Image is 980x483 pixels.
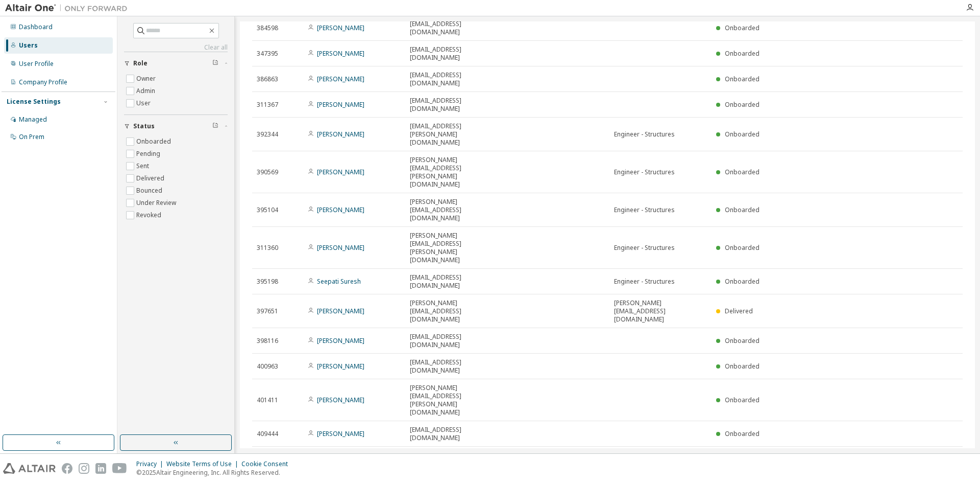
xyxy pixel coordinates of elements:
p: © 2025 Altair Engineering, Inc. All Rights Reserved. [136,468,294,477]
button: Status [124,115,228,137]
a: [PERSON_NAME] [317,429,364,438]
span: [PERSON_NAME][EMAIL_ADDRESS][PERSON_NAME][DOMAIN_NAME] [410,384,503,417]
span: Engineer - Structures [614,206,675,214]
span: [PERSON_NAME][EMAIL_ADDRESS][DOMAIN_NAME] [410,299,503,324]
img: linkedin.svg [95,463,106,474]
span: 409444 [257,430,278,438]
label: Under Review [136,197,178,209]
div: User Profile [19,60,54,68]
span: [EMAIL_ADDRESS][DOMAIN_NAME] [410,426,503,442]
a: Seepati Suresh [317,277,361,286]
span: Engineer - Structures [614,168,675,176]
div: Website Terms of Use [166,460,241,468]
span: [EMAIL_ADDRESS][DOMAIN_NAME] [410,97,503,113]
img: youtube.svg [112,463,127,474]
span: 397651 [257,307,278,315]
span: [EMAIL_ADDRESS][DOMAIN_NAME] [410,71,503,87]
span: Onboarded [725,75,759,83]
span: 311360 [257,244,278,252]
span: 398116 [257,337,278,345]
span: [PERSON_NAME][EMAIL_ADDRESS][PERSON_NAME][DOMAIN_NAME] [410,156,503,189]
span: [PERSON_NAME][EMAIL_ADDRESS][PERSON_NAME][DOMAIN_NAME] [410,232,503,264]
img: instagram.svg [79,463,89,474]
a: [PERSON_NAME] [317,168,364,176]
a: [PERSON_NAME] [317,362,364,371]
span: Engineer - Structures [614,130,675,139]
label: Revoked [136,209,163,221]
span: Onboarded [725,24,759,32]
a: [PERSON_NAME] [317,336,364,345]
a: [PERSON_NAME] [317,100,364,109]
a: [PERSON_NAME] [317,49,364,58]
span: 390569 [257,168,278,176]
img: Altair One [5,3,133,13]
a: [PERSON_NAME] [317,307,364,315]
span: [EMAIL_ADDRESS][DOMAIN_NAME] [410,45,503,62]
span: 392344 [257,130,278,139]
div: On Prem [19,133,44,141]
span: Onboarded [725,49,759,58]
span: Onboarded [725,168,759,176]
div: License Settings [7,98,61,106]
span: Clear filter [212,59,218,67]
span: Onboarded [725,362,759,371]
span: [EMAIL_ADDRESS][DOMAIN_NAME] [410,358,503,375]
label: User [136,97,153,109]
span: Onboarded [725,429,759,438]
a: [PERSON_NAME] [317,130,364,139]
label: Onboarded [136,135,173,148]
span: 386863 [257,75,278,83]
span: 347395 [257,50,278,58]
label: Delivered [136,172,166,185]
span: [EMAIL_ADDRESS][DOMAIN_NAME] [410,20,503,36]
button: Role [124,52,228,75]
span: Engineer - Structures [614,278,675,286]
span: 395198 [257,278,278,286]
span: Onboarded [725,336,759,345]
span: 395104 [257,206,278,214]
a: [PERSON_NAME] [317,243,364,252]
label: Admin [136,85,157,97]
div: Cookie Consent [241,460,294,468]
a: [PERSON_NAME] [317,24,364,32]
span: [EMAIL_ADDRESS][DOMAIN_NAME] [410,273,503,290]
a: [PERSON_NAME] [317,205,364,214]
div: Users [19,41,38,50]
a: [PERSON_NAME] [317,396,364,404]
span: 401411 [257,396,278,404]
label: Bounced [136,185,164,197]
span: 311367 [257,101,278,109]
img: facebook.svg [62,463,72,474]
div: Managed [19,116,47,124]
span: Role [133,59,148,67]
span: 400963 [257,362,278,371]
a: Clear all [124,43,228,52]
span: 384598 [257,24,278,32]
a: [PERSON_NAME] [317,75,364,83]
span: Onboarded [725,396,759,404]
span: [PERSON_NAME][EMAIL_ADDRESS][DOMAIN_NAME] [614,299,707,324]
label: Pending [136,148,162,160]
span: Onboarded [725,130,759,139]
span: Delivered [725,307,753,315]
img: altair_logo.svg [3,463,56,474]
span: Onboarded [725,243,759,252]
label: Sent [136,160,151,172]
span: Onboarded [725,100,759,109]
span: Onboarded [725,205,759,214]
span: Onboarded [725,277,759,286]
span: Engineer - Structures [614,244,675,252]
div: Dashboard [19,23,53,31]
span: [PERSON_NAME][EMAIL_ADDRESS][DOMAIN_NAME] [410,198,503,222]
span: [EMAIL_ADDRESS][DOMAIN_NAME] [410,333,503,349]
label: Owner [136,73,158,85]
span: Clear filter [212,122,218,130]
div: Privacy [136,460,166,468]
div: Company Profile [19,78,67,86]
span: Status [133,122,155,130]
span: [EMAIL_ADDRESS][PERSON_NAME][DOMAIN_NAME] [410,122,503,147]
